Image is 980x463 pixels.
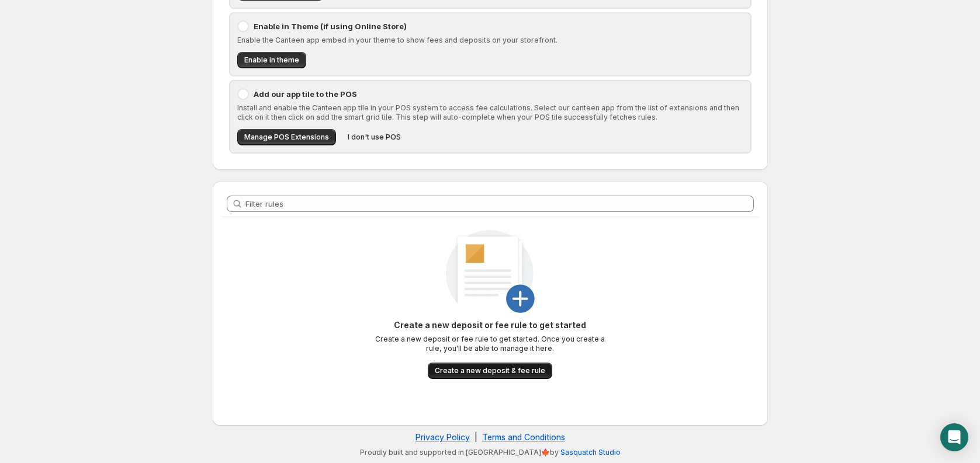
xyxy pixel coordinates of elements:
[415,432,470,442] a: Privacy Policy
[237,103,743,122] p: Install and enable the Canteen app tile in your POS system to access fee calculations. Select our...
[244,55,299,65] span: Enable in theme
[560,448,621,457] a: Sasquatch Studio
[254,20,743,32] p: Enable in Theme (if using Online Store)
[940,423,968,451] div: Open Intercom Messenger
[435,366,545,375] span: Create a new deposit & fee rule
[237,52,306,68] button: Enable in theme
[219,448,762,457] p: Proudly built and supported in [GEOGRAPHIC_DATA]🍁by
[348,133,401,142] span: I don't use POS
[237,129,336,145] button: Manage POS Extensions
[254,88,743,100] p: Add our app tile to the POS
[428,363,552,379] button: Create a new deposit & fee rule
[373,319,607,331] p: Create a new deposit or fee rule to get started
[373,335,607,353] p: Create a new deposit or fee rule to get started. Once you create a rule, you'll be able to manage...
[245,196,754,212] input: Filter rules
[237,36,743,45] p: Enable the Canteen app embed in your theme to show fees and deposits on your storefront.
[244,133,329,142] span: Manage POS Extensions
[475,432,477,442] span: |
[341,129,408,145] button: I don't use POS
[482,432,565,442] a: Terms and Conditions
